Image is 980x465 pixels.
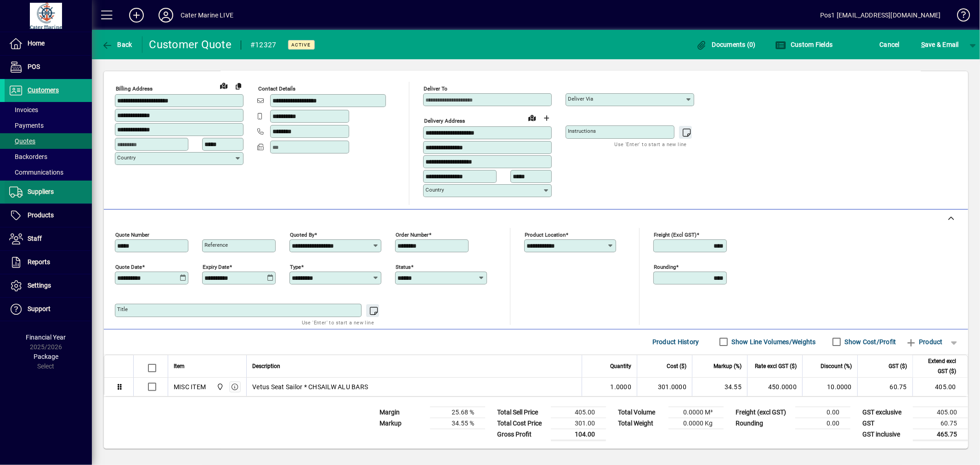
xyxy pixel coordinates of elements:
td: 301.00 [551,418,606,429]
div: Cater Marine LIVE [181,8,233,23]
button: Choose address [539,111,554,125]
td: Total Weight [613,418,668,429]
button: Save & Email [917,36,963,53]
span: Payments [9,122,44,129]
td: Total Volume [613,407,668,418]
mat-label: Deliver To [424,85,448,92]
mat-label: Country [425,187,444,193]
span: Products [28,211,54,219]
a: View on map [216,78,231,93]
mat-label: Country [117,154,136,161]
span: Quotes [9,137,35,145]
span: Custom Fields [775,41,833,48]
span: Product History [652,335,699,349]
td: 34.55 % [430,418,485,429]
mat-label: Expiry date [203,263,229,270]
span: Settings [28,282,51,289]
a: POS [5,56,92,79]
td: 405.00 [551,407,606,418]
span: Extend excl GST ($) [918,356,956,376]
span: Back [102,41,132,48]
td: GST exclusive [858,407,913,418]
td: 301.0000 [637,378,692,396]
span: Documents (0) [696,41,756,48]
td: Freight (excl GST) [731,407,795,418]
div: 450.0000 [753,382,797,391]
td: 10.0000 [802,378,857,396]
td: 0.00 [795,407,850,418]
span: Invoices [9,106,38,113]
span: GST ($) [889,361,907,371]
span: Cost ($) [667,361,686,371]
a: View on map [525,110,539,125]
mat-label: Title [117,306,128,312]
td: 25.68 % [430,407,485,418]
td: GST inclusive [858,429,913,440]
span: Support [28,305,51,312]
mat-label: Freight (excl GST) [654,231,697,238]
span: Backorders [9,153,47,160]
span: Item [174,361,185,371]
a: Products [5,204,92,227]
div: MISC ITEM [174,382,206,391]
mat-label: Reference [204,242,228,248]
td: 0.0000 Kg [668,418,724,429]
button: Product [901,334,947,350]
span: Suppliers [28,188,54,195]
span: Package [34,353,58,360]
button: Documents (0) [694,36,758,53]
mat-label: Order number [396,231,429,238]
span: Rate excl GST ($) [755,361,797,371]
a: Knowledge Base [950,2,969,32]
mat-label: Quoted by [290,231,314,238]
td: Margin [375,407,430,418]
button: Custom Fields [773,36,835,53]
span: Description [252,361,280,371]
span: Cancel [880,37,900,52]
mat-label: Quote date [115,263,142,270]
button: Add [122,7,151,23]
a: Suppliers [5,181,92,204]
td: GST [858,418,913,429]
mat-label: Quote number [115,231,149,238]
span: Product [906,335,943,349]
label: Show Cost/Profit [843,337,896,346]
td: 0.0000 M³ [668,407,724,418]
a: Settings [5,274,92,297]
span: Home [28,40,45,47]
mat-hint: Use 'Enter' to start a new line [302,317,374,328]
span: Discount (%) [821,361,852,371]
td: Total Cost Price [493,418,551,429]
mat-label: Type [290,263,301,270]
td: 0.00 [795,418,850,429]
a: Quotes [5,133,92,149]
td: 405.00 [912,378,968,396]
td: Total Sell Price [493,407,551,418]
button: Cancel [878,36,902,53]
mat-label: Deliver via [568,96,593,102]
button: Profile [151,7,181,23]
mat-label: Status [396,263,411,270]
div: Customer Quote [149,37,232,52]
span: Quantity [610,361,631,371]
a: Home [5,32,92,55]
td: 405.00 [913,407,968,418]
span: Staff [28,235,42,242]
td: 104.00 [551,429,606,440]
a: Support [5,298,92,321]
span: POS [28,63,40,70]
div: Pos1 [EMAIL_ADDRESS][DOMAIN_NAME] [820,8,941,23]
mat-label: Instructions [568,128,596,134]
app-page-header-button: Back [92,36,142,53]
span: Customers [28,86,59,94]
span: S [921,41,925,48]
td: Rounding [731,418,795,429]
mat-hint: Use 'Enter' to start a new line [615,139,687,149]
button: Copy to Delivery address [231,79,246,93]
span: 1.0000 [611,382,632,391]
a: Payments [5,118,92,133]
span: ave & Email [921,37,959,52]
a: Reports [5,251,92,274]
span: Communications [9,169,63,176]
mat-label: Product location [525,231,566,238]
